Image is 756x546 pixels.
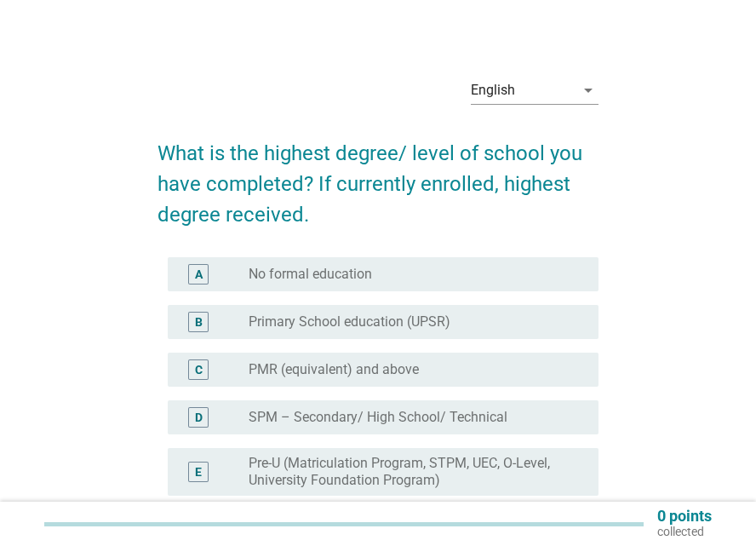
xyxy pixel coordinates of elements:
[249,409,507,426] label: SPM – Secondary/ High School/ Technical
[249,455,570,489] label: Pre-U (Matriculation Program, STPM, UEC, O-Level, University Foundation Program)
[195,313,203,331] div: B
[195,266,203,284] div: A
[195,409,203,427] div: D
[471,83,515,98] div: English
[578,80,598,101] i: arrow_drop_down
[195,463,202,481] div: E
[249,266,372,283] label: No formal education
[157,121,598,230] h2: What is the highest degree/ level of school you have completed? If currently enrolled, highest de...
[249,361,419,378] label: PMR (equivalent) and above
[195,361,203,379] div: C
[657,524,712,539] p: collected
[249,313,450,330] label: Primary School education (UPSR)
[657,509,712,524] p: 0 points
